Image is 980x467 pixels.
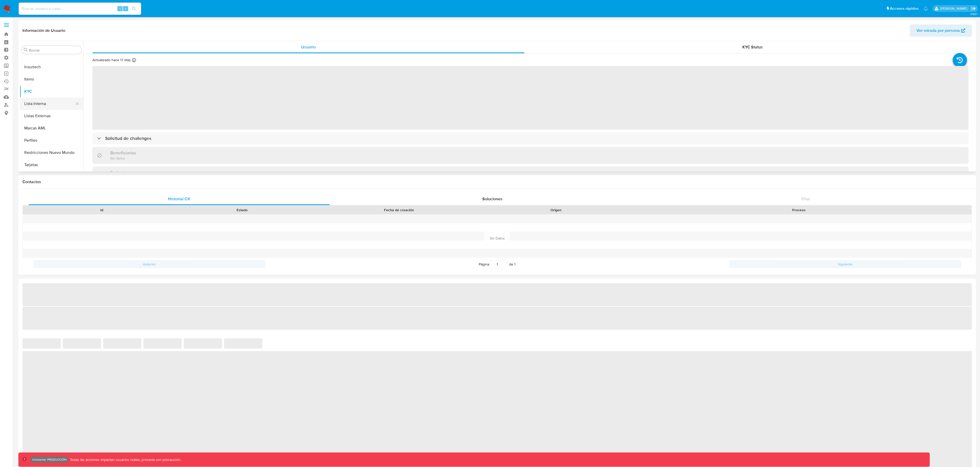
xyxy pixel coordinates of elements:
button: Buscar [24,48,28,52]
span: ‌ [63,338,101,349]
span: ‌ [143,338,182,349]
div: Proceso [630,207,968,212]
h3: Beneficiarios [110,150,136,156]
p: Sin datos [110,156,136,161]
button: Tarjetas [20,159,83,171]
button: Ver mirada por persona [910,24,972,37]
p: leandrojossue.ramirez@mercadolibre.com.co [940,6,969,11]
button: KYC [20,85,83,98]
h3: Parientes [110,170,129,175]
span: Ver mirada por persona [916,24,960,37]
input: Buscar usuario o caso... [19,5,141,12]
div: Fecha de creación [316,207,482,212]
span: ‌ [224,338,262,349]
button: Insurtech [20,61,83,73]
div: Parientes [92,167,969,183]
div: Id [35,207,168,212]
span: ‌ [103,338,141,349]
div: Solicitud de challenges [92,132,969,144]
h1: Contactos [22,179,972,184]
button: Items [20,73,83,85]
span: ‌ [22,307,972,330]
button: Restricciones Nuevo Mundo [20,146,83,159]
div: Estado [176,207,309,212]
span: s [125,6,126,11]
span: Accesos rápidos [890,6,918,11]
span: Chat [801,196,810,202]
button: Lista Interna [20,98,79,110]
div: BeneficiariosSin datos [92,147,969,164]
h1: Información de Usuario [22,28,65,33]
button: Anterior [33,260,265,268]
button: Listas Externas [20,110,83,122]
input: Buscar [29,48,79,52]
span: ‌ [92,66,969,130]
a: Salir [971,6,976,11]
button: search-icon [129,5,139,12]
button: Siguiente [729,260,961,268]
button: Perfiles [20,134,83,146]
span: Soluciones [482,196,503,202]
span: Historial CX [168,196,190,202]
span: ‌ [22,338,61,349]
span: Usuario [301,44,316,50]
p: Actualizado hace 17 días [92,58,131,62]
button: Marcas AML [20,122,83,134]
span: ⌥ [118,6,122,11]
span: Página de [479,260,516,268]
span: ‌ [184,338,222,349]
span: ‌ [22,283,972,306]
span: KYC Status [742,44,763,50]
span: 1 [514,262,516,267]
p: Todas las acciones impactan usuarios reales, proceda con precaución. [69,457,181,462]
h3: Solicitud de challenges [105,136,151,141]
p: Ambiente: PRODUCCIÓN [32,459,67,461]
div: Origen [489,207,622,212]
a: Notificaciones [924,6,928,11]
